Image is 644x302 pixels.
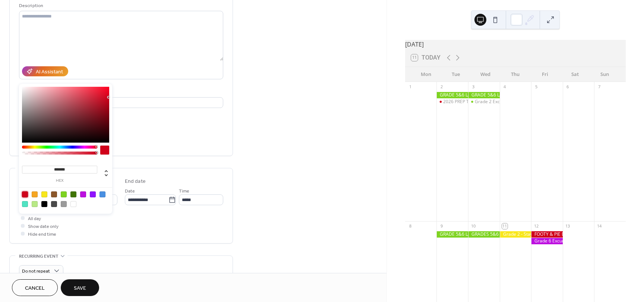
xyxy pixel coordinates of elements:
[531,238,563,244] div: Grade 6 Excursion to Sun Theatre 9.00am-2:00pm approx
[36,68,63,76] div: AI Assistant
[411,67,441,82] div: Mon
[475,99,594,105] div: Grade 2 Excursion to [GEOGRAPHIC_DATA] 9.15am - 1pm
[28,231,56,238] span: Hide end time
[90,191,96,197] div: #9013FE
[32,201,38,207] div: #B8E986
[468,92,500,98] div: GRADE 5&6 LACROSS CLINIC
[80,191,86,197] div: #BD10E0
[125,187,135,195] span: Date
[28,223,59,231] span: Show date only
[470,223,476,229] div: 10
[439,84,444,90] div: 2
[436,99,468,105] div: 2026 PREP TRANSITION 1 @ 2.15PM - 3:00PM
[61,279,99,296] button: Save
[471,67,501,82] div: Wed
[51,201,57,207] div: #4A4A4A
[565,84,571,90] div: 6
[19,88,222,96] div: Location
[590,67,620,82] div: Sun
[500,231,531,238] div: Grade 2 - Stay Late (3.15-5.45pm)
[12,279,58,296] button: Cancel
[470,84,476,90] div: 3
[405,40,626,49] div: [DATE]
[100,191,105,197] div: #4A90E2
[22,66,68,76] button: AI Assistant
[533,84,539,90] div: 5
[41,191,47,197] div: #F8E71C
[70,191,76,197] div: #417505
[502,223,508,229] div: 11
[530,67,560,82] div: Fri
[51,191,57,197] div: #8B572A
[22,179,97,183] label: hex
[74,284,86,292] span: Save
[32,191,38,197] div: #F5A623
[441,67,471,82] div: Tue
[25,284,45,292] span: Cancel
[443,99,537,105] div: 2026 PREP TRANSITION 1 @ 2.15PM - 3:00PM
[533,223,539,229] div: 12
[125,178,146,185] div: End date
[61,201,67,207] div: #9B9B9B
[436,231,468,238] div: GRADE 5&6 LACROSSE CLINICS
[19,252,59,260] span: Recurring event
[28,215,41,223] span: All day
[22,267,50,276] span: Do not repeat
[22,191,28,197] div: #D0021B
[501,67,530,82] div: Thu
[61,191,67,197] div: #7ED321
[531,231,563,238] div: FOOTY & PIE DAY - Details to follow
[565,223,571,229] div: 13
[436,92,468,98] div: GRADE 5&6 LACROSSE CLINICS
[560,67,590,82] div: Sat
[596,84,602,90] div: 7
[468,231,500,238] div: GRADES 5&6 LACROSSE CLINIC
[19,2,222,10] div: Description
[70,201,76,207] div: #FFFFFF
[407,84,413,90] div: 1
[22,201,28,207] div: #50E3C2
[439,223,444,229] div: 9
[502,84,508,90] div: 4
[179,187,189,195] span: Time
[41,201,47,207] div: #000000
[596,223,602,229] div: 14
[407,223,413,229] div: 8
[468,99,500,105] div: Grade 2 Excursion to Newport Library 9.15am - 1pm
